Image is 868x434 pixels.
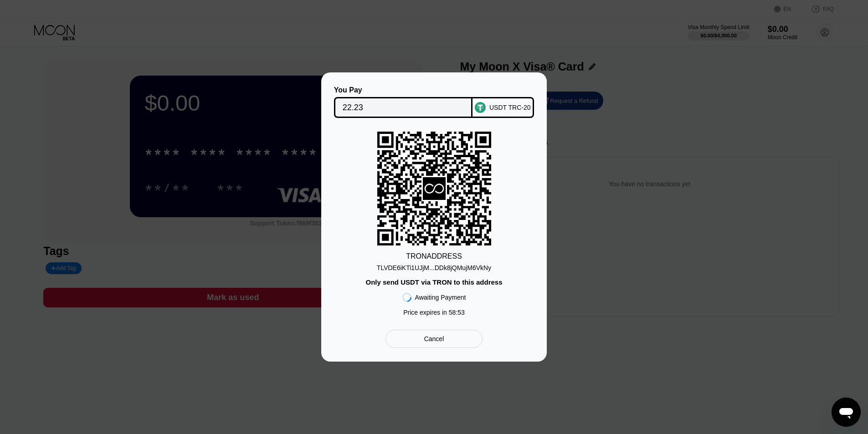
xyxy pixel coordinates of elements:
[424,335,444,343] div: Cancel
[365,278,502,286] div: Only send USDT via TRON to this address
[377,264,491,271] div: TLVDE6iKTi1UJjM...DDk8jQMujM6VkNy
[832,398,861,427] iframe: Button to launch messaging window
[335,86,533,118] div: You PayUSDT TRC-20
[406,252,462,260] div: TRON ADDRESS
[403,309,465,316] div: Price expires in
[489,104,531,111] div: USDT TRC-20
[377,260,491,271] div: TLVDE6iKTi1UJjM...DDk8jQMujM6VkNy
[334,86,473,94] div: You Pay
[385,330,483,348] div: Cancel
[449,309,465,316] span: 58 : 53
[415,294,466,301] div: Awaiting Payment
